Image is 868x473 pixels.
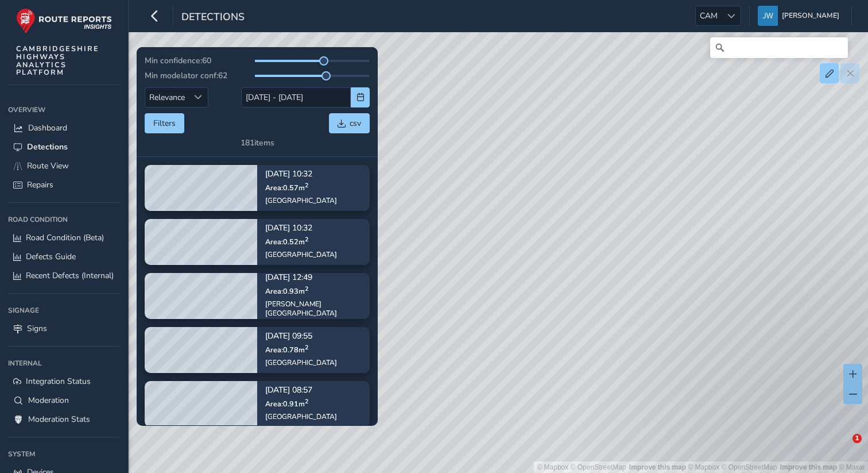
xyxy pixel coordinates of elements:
div: Signage [8,302,120,319]
span: Recent Defects (Internal) [26,270,114,281]
span: Moderation [28,395,69,406]
div: [GEOGRAPHIC_DATA] [265,358,337,367]
span: [PERSON_NAME] [782,6,839,26]
div: [PERSON_NAME][GEOGRAPHIC_DATA] [265,299,362,318]
span: Moderation Stats [28,414,90,425]
p: [DATE] 10:32 [265,171,337,179]
a: Signs [8,319,120,338]
sup: 2 [305,397,308,406]
sup: 2 [305,181,308,190]
div: [GEOGRAPHIC_DATA] [265,412,337,421]
span: csv [350,118,361,129]
a: Recent Defects (Internal) [8,266,120,285]
img: rr logo [16,8,112,34]
span: Area: 0.78 m [265,345,308,355]
button: Filters [145,113,184,133]
span: Min confidence: [145,55,202,66]
span: Area: 0.52 m [265,237,308,247]
span: Defects Guide [26,251,76,262]
span: Signs [27,323,47,334]
span: Detections [181,10,245,26]
sup: 2 [305,284,308,293]
div: Internal [8,355,120,372]
span: Min modelator conf: [145,70,218,81]
p: [DATE] 12:49 [265,274,362,282]
button: csv [329,113,370,133]
a: Route View [8,156,120,175]
span: 1 [852,434,862,443]
div: Road Condition [8,211,120,228]
span: 60 [202,55,211,66]
a: Repairs [8,175,120,194]
a: Defects Guide [8,247,120,266]
img: diamond-layout [758,6,778,26]
p: [DATE] 10:32 [265,225,337,233]
span: Dashboard [28,122,67,133]
div: Sort by Date [189,88,208,107]
span: Detections [27,141,68,152]
p: [DATE] 09:55 [265,333,337,341]
span: Area: 0.91 m [265,399,308,409]
iframe: Intercom live chat [829,434,857,462]
span: Area: 0.93 m [265,286,308,296]
input: Search [710,37,848,58]
span: Area: 0.57 m [265,183,308,193]
a: Moderation Stats [8,410,120,429]
button: [PERSON_NAME] [758,6,843,26]
a: Road Condition (Beta) [8,228,120,247]
a: Moderation [8,391,120,410]
span: Relevance [145,88,189,107]
span: Route View [27,160,69,171]
p: [DATE] 08:57 [265,387,337,395]
a: Integration Status [8,372,120,391]
div: System [8,445,120,463]
a: Dashboard [8,118,120,137]
span: 62 [218,70,227,81]
span: CAMBRIDGESHIRE HIGHWAYS ANALYTICS PLATFORM [16,45,99,76]
span: Road Condition (Beta) [26,232,104,243]
div: [GEOGRAPHIC_DATA] [265,250,337,259]
span: CAM [696,6,722,25]
span: Integration Status [26,376,91,387]
span: Repairs [27,179,53,190]
a: Detections [8,137,120,156]
div: [GEOGRAPHIC_DATA] [265,196,337,205]
sup: 2 [305,235,308,244]
sup: 2 [305,343,308,352]
div: 181 items [241,137,274,148]
div: Overview [8,101,120,118]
